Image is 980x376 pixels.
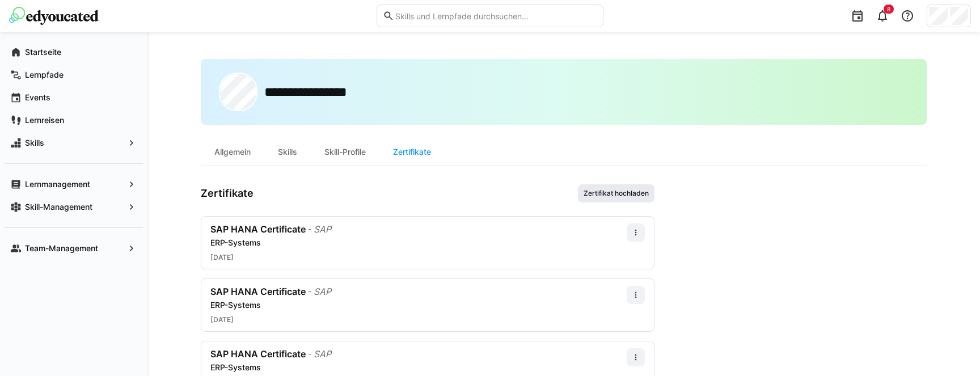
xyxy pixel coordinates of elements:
[210,253,627,262] div: [DATE]
[394,11,597,21] input: Skills und Lernpfade durchsuchen…
[201,138,264,166] div: Allgemein
[311,138,379,166] div: Skill-Profile
[210,362,627,373] div: ERP-Systems
[210,348,306,360] div: SAP HANA Certificate
[210,223,306,235] div: SAP HANA Certificate
[308,223,311,235] div: -
[582,189,650,198] span: Zertifikat hochladen
[314,223,331,235] div: SAP
[308,286,311,297] div: -
[264,138,311,166] div: Skills
[379,138,445,166] div: Zertifikate
[201,187,254,200] h3: Zertifikate
[210,299,627,311] div: ERP-Systems
[210,237,627,248] div: ERP-Systems
[314,348,331,360] div: SAP
[314,286,331,297] div: SAP
[887,6,890,12] span: 8
[210,315,627,324] div: [DATE]
[308,348,311,360] div: -
[578,184,654,202] button: Zertifikat hochladen
[210,286,306,297] div: SAP HANA Certificate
